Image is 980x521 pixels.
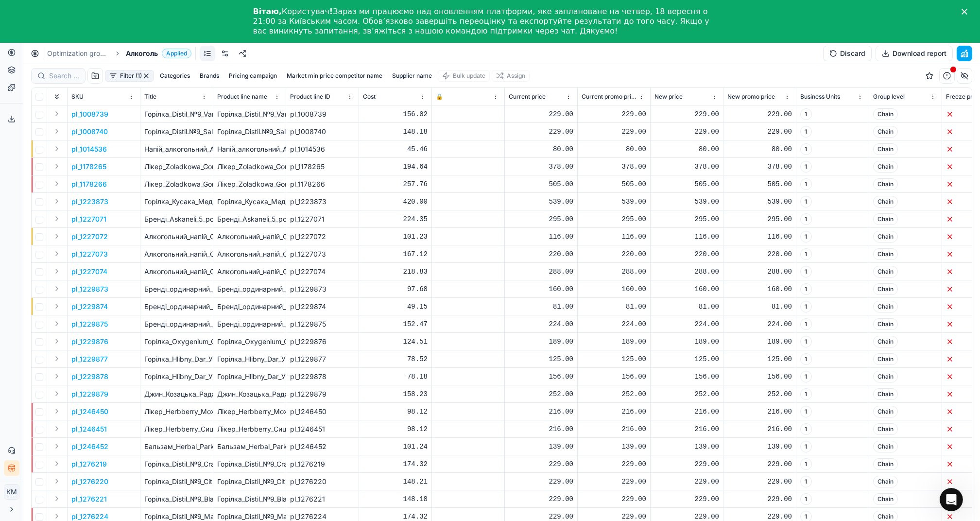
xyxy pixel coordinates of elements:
[49,71,79,81] input: Search by SKU or title
[962,9,971,15] div: Close
[800,161,812,173] span: 1
[71,354,108,364] p: pl_1229877
[654,162,719,172] div: 378.00
[363,337,428,347] div: 124.51
[71,389,108,399] p: pl_1229879
[509,302,573,312] div: 81.00
[509,389,573,399] div: 252.00
[800,423,812,435] span: 1
[582,319,646,329] div: 224.00
[873,213,898,225] span: Chain
[727,302,792,312] div: 81.00
[71,162,106,172] p: pl_1178265
[71,109,108,119] button: pl_1008739
[800,388,812,400] span: 1
[654,197,719,207] div: 539.00
[582,214,646,224] div: 295.00
[283,70,386,82] button: Market min price competitor name
[873,108,898,120] span: Chain
[253,7,712,36] div: Користувач Зараз ми працюємо над оновленням платформи, яке заплановане на четвер, 18 вересня о 21...
[71,127,108,137] p: pl_1008740
[509,249,573,259] div: 220.00
[582,93,636,101] span: Current promo price
[873,93,905,101] span: Group level
[144,179,209,189] p: Лікер_Zoladkowa_Gorzka_Traditional_34%_0.7_л
[217,179,282,189] div: Лікер_Zoladkowa_Gorzka_Traditional_34%_0.7_л
[363,214,428,224] div: 224.35
[290,284,355,294] div: pl_1229873
[727,179,792,189] div: 505.00
[727,214,792,224] div: 295.00
[217,127,282,137] div: Горілка_Distil.№9_Salted_Karamel_38%_0.5_л
[800,108,812,120] span: 1
[509,93,546,101] span: Current price
[71,197,108,207] button: pl_1223873
[582,109,646,119] div: 229.00
[51,475,63,487] button: Expand
[217,319,282,329] div: Бренді_ординарний_Aliko_C&W_36%_0.7_л
[290,302,355,312] div: pl_1229874
[71,372,108,382] button: pl_1229878
[71,302,108,312] p: pl_1229874
[727,424,792,434] div: 216.00
[800,126,812,138] span: 1
[727,319,792,329] div: 224.00
[582,407,646,417] div: 216.00
[71,144,107,154] p: pl_1014536
[800,301,812,313] span: 1
[800,196,812,208] span: 1
[71,319,108,329] button: pl_1229875
[217,302,282,312] div: Бренді_ординарний_Aliko_C&W_36%_0.25_л
[217,407,282,417] div: Лікер_Herbberry_Мохіто_30%_0.5_л
[51,195,63,207] button: Expand
[144,232,209,242] p: Алкогольний_напій_Cavo_D'oro_Original_28%_0.2_л
[363,407,428,417] div: 98.12
[873,248,898,260] span: Chain
[363,284,428,294] div: 97.68
[51,213,63,225] button: Expand
[144,424,209,434] p: Лікер_Herbberry_Сицилійський_апельсин_30%_0.5_л
[217,354,282,364] div: Горілка_Hlibny_Dar_Українська_Класична_40%_0.7_л
[144,267,209,277] p: Алкогольний_напій_Cavo_D'oro_Original_28%_0.7_л
[47,49,191,58] nav: breadcrumb
[509,407,573,417] div: 216.00
[217,232,282,242] div: Алкогольний_напій_Cavo_D'oro_Original_28%_0.2_л
[71,424,107,434] p: pl_1246451
[126,49,158,58] span: Алкоголь
[509,162,573,172] div: 378.00
[71,232,108,242] p: pl_1227072
[654,249,719,259] div: 220.00
[363,372,428,382] div: 78.18
[363,319,428,329] div: 152.47
[51,335,63,347] button: Expand
[51,388,63,399] button: Expand
[144,93,156,101] span: Title
[509,214,573,224] div: 295.00
[509,232,573,242] div: 116.00
[654,319,719,329] div: 224.00
[126,49,191,58] span: АлкогольApplied
[727,144,792,154] div: 80.00
[873,353,898,365] span: Chain
[388,70,436,82] button: Supplier name
[873,371,898,382] span: Chain
[144,109,209,119] p: Горілка_Distil_№9_Vanilla_38%,_0.5_л
[509,424,573,434] div: 216.00
[363,179,428,189] div: 257.76
[654,127,719,137] div: 229.00
[51,493,63,504] button: Expand
[71,214,106,224] p: pl_1227071
[71,494,107,504] button: pl_1276221
[654,179,719,189] div: 505.00
[51,230,63,242] button: Expand
[290,179,355,189] div: pl_1178266
[582,424,646,434] div: 216.00
[71,284,108,294] button: pl_1229873
[51,423,63,434] button: Expand
[144,372,209,382] p: Горілка_Hlibny_Dar_Українська_Фірмова_40%_0.7_л
[582,284,646,294] div: 160.00
[727,389,792,399] div: 252.00
[290,407,355,417] div: pl_1246450
[509,179,573,189] div: 505.00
